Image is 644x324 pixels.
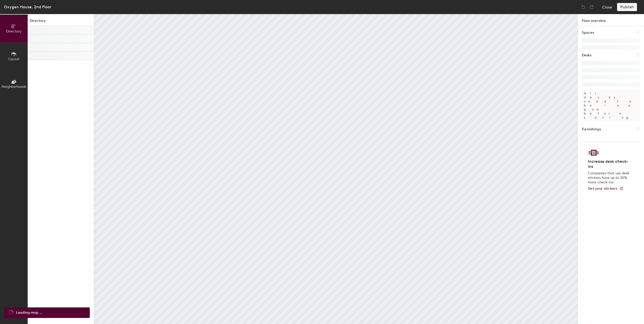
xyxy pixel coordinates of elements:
[2,85,26,89] span: Neighborhoods
[6,29,22,33] span: Directory
[16,310,42,315] span: Loading map ...
[582,30,594,35] h1: Spaces
[582,89,640,121] p: All desks need to be in a pod before saving
[582,53,591,58] h1: Desks
[8,57,20,61] span: Layout
[28,18,94,26] h1: Directory
[588,187,623,191] a: Get your stickers
[588,148,599,157] img: Sticker logo
[602,3,612,11] button: Close
[582,127,601,132] h1: Furnishings
[588,159,631,169] h4: Increase desk check-ins
[588,186,617,191] span: Get your stickers
[588,171,631,185] p: Companies that use desk stickers have up to 25% more check-ins.
[581,5,586,10] img: Undo
[578,14,644,26] h1: Floor overview
[94,14,578,324] canvas: Map
[589,5,594,10] img: Redo
[4,4,51,10] div: Oxygen House, 2nd Floor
